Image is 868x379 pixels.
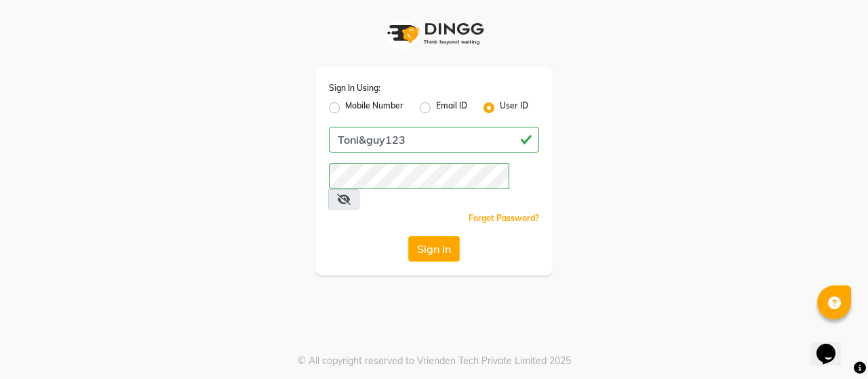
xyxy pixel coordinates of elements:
[329,82,380,94] label: Sign In Using:
[500,100,528,116] label: User ID
[436,100,467,116] label: Email ID
[380,14,488,54] img: logo1.svg
[345,100,403,116] label: Mobile Number
[408,236,460,262] button: Sign In
[329,127,539,153] input: Username
[469,213,539,223] a: Forgot Password?
[811,325,854,365] iframe: chat widget
[329,163,509,189] input: Username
